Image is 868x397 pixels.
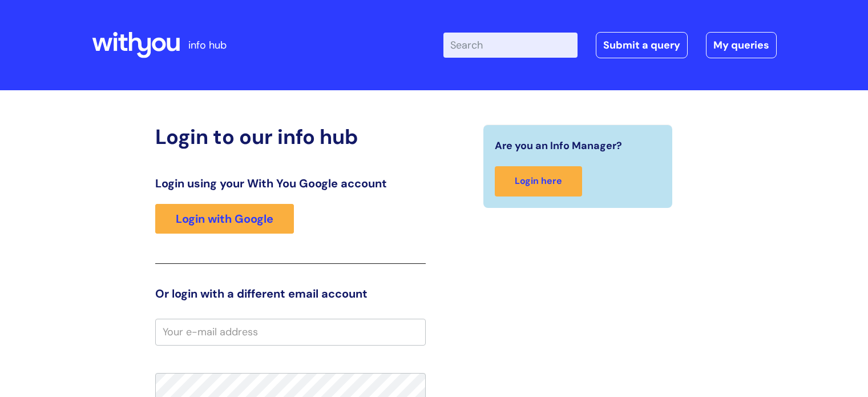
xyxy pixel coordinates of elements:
[155,125,426,149] h2: Login to our info hub
[596,32,688,58] a: Submit a query
[155,287,426,300] h3: Or login with a different email account
[155,319,426,345] input: Your e-mail address
[495,166,582,197] a: Login here
[706,32,777,58] a: My queries
[155,204,294,234] a: Login with Google
[155,177,426,190] h3: Login using your With You Google account
[443,33,578,58] input: Search
[188,36,227,54] p: info hub
[495,137,622,155] span: Are you an Info Manager?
